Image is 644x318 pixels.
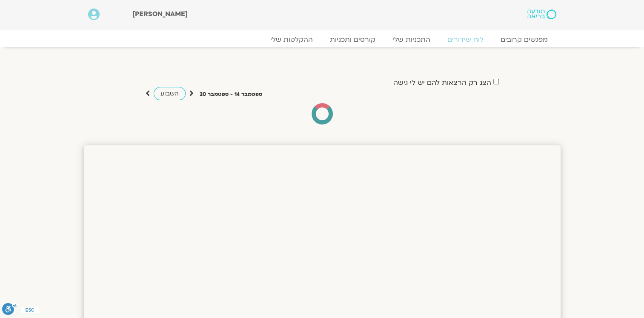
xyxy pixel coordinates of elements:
[262,35,321,44] a: ההקלטות שלי
[132,9,188,19] span: [PERSON_NAME]
[439,35,492,44] a: לוח שידורים
[321,35,384,44] a: קורסים ותכניות
[384,35,439,44] a: התכניות שלי
[200,90,262,99] p: ספטמבר 14 - ספטמבר 20
[160,90,179,98] span: השבוע
[88,35,556,44] nav: Menu
[154,87,186,100] a: השבוע
[492,35,556,44] a: מפגשים קרובים
[393,79,491,87] label: הצג רק הרצאות להם יש לי גישה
